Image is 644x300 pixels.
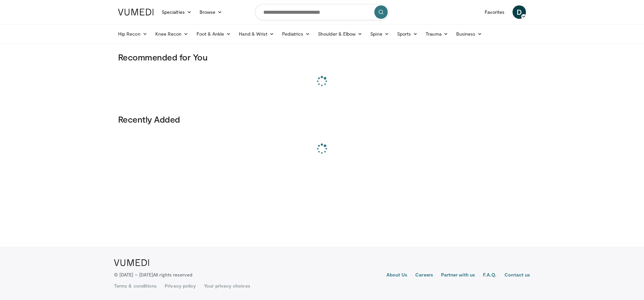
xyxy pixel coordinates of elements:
[422,27,452,41] a: Trauma
[114,259,149,266] img: VuMedi Logo
[483,271,496,280] a: F.A.Q.
[393,27,422,41] a: Sports
[481,5,508,19] a: Favorites
[441,271,475,280] a: Partner with us
[513,5,526,19] a: D
[114,27,151,41] a: Hip Recon
[158,5,196,19] a: Specialties
[415,271,433,280] a: Careers
[452,27,486,41] a: Business
[118,114,526,125] h3: Recently Added
[118,52,526,62] h3: Recommended for You
[278,27,314,41] a: Pediatrics
[196,5,226,19] a: Browse
[193,27,235,41] a: Foot & Ankle
[314,27,366,41] a: Shoulder & Elbow
[255,4,389,20] input: Search topics, interventions
[235,27,278,41] a: Hand & Wrist
[114,271,193,278] p: © [DATE] – [DATE]
[114,283,157,289] a: Terms & conditions
[204,283,250,289] a: Your privacy choices
[165,283,196,289] a: Privacy policy
[151,27,193,41] a: Knee Recon
[504,271,530,280] a: Contact us
[386,271,408,280] a: About Us
[366,27,393,41] a: Spine
[153,272,192,277] span: All rights reserved
[118,9,154,15] img: VuMedi Logo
